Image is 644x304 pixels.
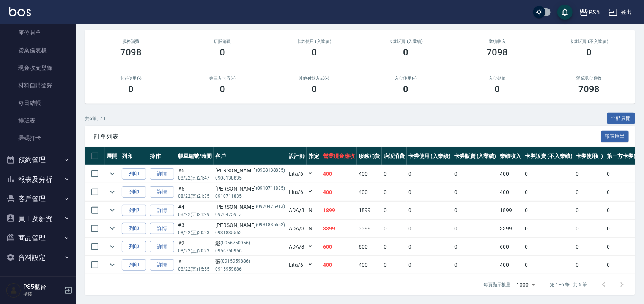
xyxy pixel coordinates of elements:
[277,76,351,81] h2: 其他付款方式(-)
[216,203,285,211] div: [PERSON_NAME]
[452,256,498,274] td: 0
[407,202,453,219] td: 0
[107,168,118,180] button: expand row
[220,84,225,95] h3: 0
[307,147,321,165] th: 指定
[357,256,382,274] td: 400
[574,147,605,165] th: 卡券使用(-)
[176,183,214,201] td: #5
[277,39,351,44] h2: 卡券使用 (入業績)
[407,165,453,183] td: 0
[574,256,605,274] td: 0
[452,183,498,201] td: 0
[186,76,260,81] h2: 第三方卡券(-)
[122,241,146,253] button: 列印
[382,238,407,256] td: 0
[3,189,73,209] button: 客戶管理
[382,147,407,165] th: 店販消費
[150,241,174,253] a: 詳情
[407,238,453,256] td: 0
[216,266,285,272] p: 0915959886
[452,202,498,219] td: 0
[605,220,642,238] td: 0
[382,256,407,274] td: 0
[307,220,321,238] td: N
[403,47,408,58] h3: 0
[214,147,287,165] th: 客戶
[523,183,574,201] td: 0
[256,185,285,193] p: (0910711835)
[605,165,642,183] td: 0
[578,84,600,95] h3: 7098
[221,258,250,266] p: (0915959886)
[186,39,260,44] h2: 店販消費
[216,221,285,229] div: [PERSON_NAME]
[357,165,382,183] td: 400
[287,147,307,165] th: 設計師
[452,147,498,165] th: 卡券販賣 (入業績)
[256,203,285,211] p: (0970475913)
[523,220,574,238] td: 0
[176,147,214,165] th: 帳單編號/時間
[94,76,168,81] h2: 卡券使用(-)
[176,238,214,256] td: #2
[498,183,523,201] td: 400
[150,259,174,271] a: 詳情
[94,133,601,140] span: 訂單列表
[287,202,307,219] td: ADA /3
[357,238,382,256] td: 600
[605,256,642,274] td: 0
[150,205,174,216] a: 詳情
[382,165,407,183] td: 0
[523,202,574,219] td: 0
[85,115,106,122] p: 共 6 筆, 1 / 1
[216,175,285,181] p: 0908138835
[178,193,212,200] p: 08/22 (五) 21:35
[3,112,73,129] a: 排班表
[461,39,534,44] h2: 業績收入
[287,183,307,201] td: Lita /6
[321,238,357,256] td: 600
[523,256,574,274] td: 0
[321,165,357,183] td: 400
[321,256,357,274] td: 400
[574,183,605,201] td: 0
[357,147,382,165] th: 服務消費
[553,39,626,44] h2: 卡券販賣 (不入業績)
[605,202,642,219] td: 0
[3,42,73,59] a: 營業儀表板
[312,84,317,95] h3: 0
[216,258,285,266] div: 張
[122,205,146,216] button: 列印
[321,220,357,238] td: 3399
[514,274,538,295] div: 1000
[357,220,382,238] td: 3399
[216,193,285,200] p: 0910711835
[178,247,212,254] p: 08/22 (五) 20:23
[178,211,212,218] p: 08/22 (五) 21:29
[307,238,321,256] td: Y
[550,281,587,288] p: 第 1–6 筆 共 6 筆
[178,175,212,181] p: 08/22 (五) 21:47
[605,183,642,201] td: 0
[3,94,73,112] a: 每日結帳
[176,202,214,219] td: #4
[287,256,307,274] td: Lita /6
[307,256,321,274] td: Y
[382,220,407,238] td: 0
[407,256,453,274] td: 0
[576,5,603,20] button: PS5
[307,165,321,183] td: Y
[607,113,635,124] button: 全部展開
[523,165,574,183] td: 0
[321,202,357,219] td: 1899
[498,256,523,274] td: 400
[407,220,453,238] td: 0
[178,229,212,236] p: 08/22 (五) 20:23
[3,77,73,94] a: 材料自購登錄
[3,129,73,147] a: 掃碼打卡
[3,209,73,228] button: 員工及薪資
[150,168,174,180] a: 詳情
[312,47,317,58] h3: 0
[586,47,592,58] h3: 0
